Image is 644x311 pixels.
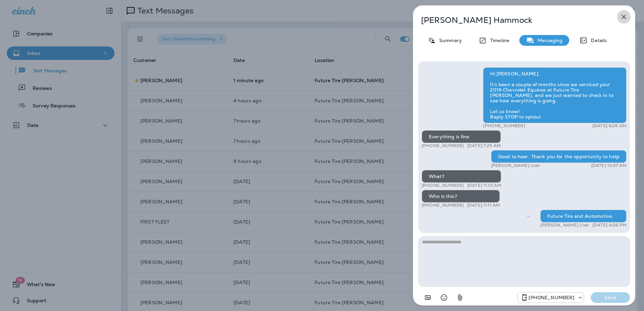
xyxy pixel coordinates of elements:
[422,203,464,208] p: [PHONE_NUMBER]
[527,213,530,219] span: Sent
[421,15,605,25] p: [PERSON_NAME] Hammock
[528,295,574,300] p: [PHONE_NUMBER]
[422,143,464,148] p: [PHONE_NUMBER]
[422,183,464,188] p: [PHONE_NUMBER]
[540,210,627,222] div: Future Tire and Automotive.
[422,130,501,143] div: Everything is fine
[540,222,589,228] p: [PERSON_NAME] User
[592,123,626,129] p: [DATE] 8:26 AM
[436,38,462,43] p: Summary
[437,291,451,304] button: Select an emoji
[491,150,626,163] div: Good to hear. Thank you for the opportunity to help
[483,123,525,129] p: [PHONE_NUMBER]
[467,183,501,188] p: [DATE] 11:10 AM
[491,163,540,168] p: [PERSON_NAME] User
[483,67,626,123] div: Hi [PERSON_NAME], It’s been a couple of months since we serviced your 2019 Chevrolet Equinox at F...
[467,203,500,208] p: [DATE] 11:11 AM
[422,170,501,183] div: What?
[592,222,626,228] p: [DATE] 4:04 PM
[591,163,626,168] p: [DATE] 10:57 AM
[534,38,562,43] p: Messaging
[487,38,509,43] p: Timeline
[518,293,584,302] div: +1 (928) 232-1970
[422,190,500,203] div: Who is this?
[467,143,501,148] p: [DATE] 7:25 AM
[421,291,434,304] button: Add in a premade template
[587,38,607,43] p: Details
